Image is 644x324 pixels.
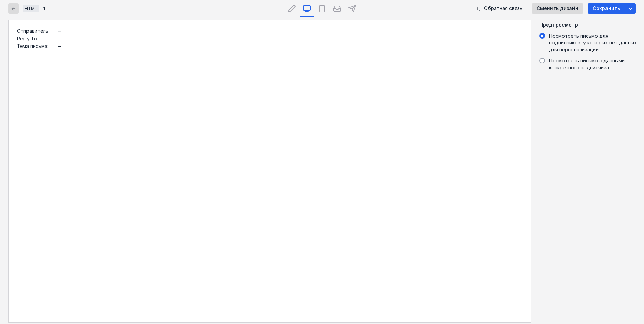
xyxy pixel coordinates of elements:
span: Посмотреть письмо для подписчиков, у которых нет данных для персонализации [549,33,637,52]
div: Тема письма: [17,44,58,49]
span: HTML [25,6,37,11]
div: – [58,29,523,33]
div: – [58,44,523,49]
div: 1 [43,6,45,11]
div: – [58,36,523,41]
span: Сменить дизайн [537,6,578,11]
iframe: preview [9,60,531,322]
button: Сохранить [588,3,625,14]
button: Сменить дизайн [532,3,583,14]
button: Обратная связь [475,3,526,14]
span: Посмотреть письмо с данными конкретного подписчика [549,58,625,70]
div: Отправитель: [17,29,58,33]
span: Обратная связь [484,6,523,11]
span: Предпросмотр [539,21,640,28]
span: Сохранить [593,6,620,11]
div: Reply-To: [17,36,58,41]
